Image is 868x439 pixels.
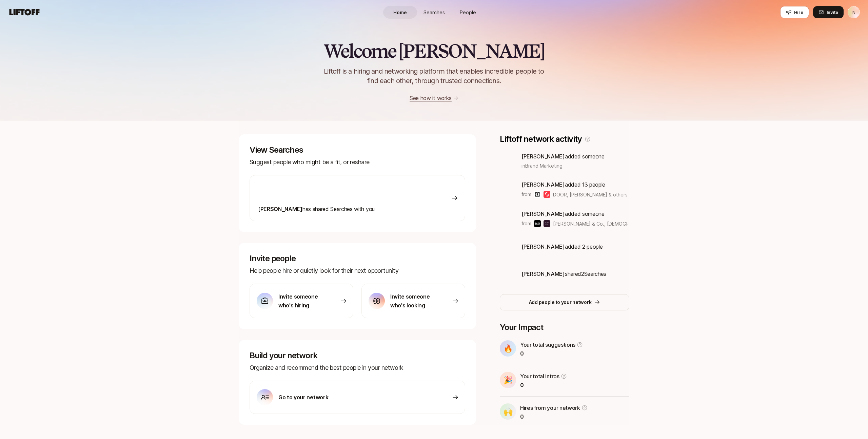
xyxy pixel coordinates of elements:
[521,242,603,251] p: added 2 people
[520,403,580,412] p: Hires from your network
[278,393,328,402] p: Go to your network
[383,6,417,19] a: Home
[460,9,476,16] span: People
[521,210,565,217] span: [PERSON_NAME]
[521,153,565,160] span: [PERSON_NAME]
[521,180,628,189] p: added 13 people
[500,294,629,310] button: Add people to your network
[544,191,550,198] img: Shutterstock
[544,220,550,227] img: LGBT+ VC
[410,95,452,101] a: See how it works
[553,221,687,227] span: [PERSON_NAME] & Co., [DEMOGRAPHIC_DATA] VC & others
[250,266,465,275] p: Help people hire or quietly look for their next opportunity
[250,254,465,263] p: Invite people
[521,152,605,161] p: added someone
[794,9,803,16] span: Hire
[278,292,326,310] p: Invite someone who's hiring
[521,243,565,250] span: [PERSON_NAME]
[521,181,565,188] span: [PERSON_NAME]
[520,412,588,421] p: 0
[827,9,838,16] span: Invite
[390,292,438,310] p: Invite someone who's looking
[500,134,582,144] p: Liftoff network activity
[423,9,445,16] span: Searches
[534,220,541,227] img: Slauson & Co.
[258,206,375,212] span: has shared Searches with you
[250,363,465,373] p: Organize and recommend the best people in your network
[529,298,592,306] p: Add people to your network
[520,381,567,389] p: 0
[393,9,407,16] span: Home
[323,41,545,61] h2: Welcome [PERSON_NAME]
[521,269,606,278] p: shared 2 Search es
[258,206,302,212] span: [PERSON_NAME]
[813,6,844,18] button: Invite
[521,162,563,169] span: in Brand Marketing
[250,351,465,360] p: Build your network
[250,145,465,155] p: View Searches
[520,372,559,381] p: Your total intros
[521,209,628,218] p: added someone
[500,403,516,420] div: 🙌
[521,270,565,277] span: [PERSON_NAME]
[780,6,809,18] button: Hire
[520,349,583,358] p: 0
[313,66,555,85] p: Liftoff is a hiring and networking platform that enables incredible people to find each other, th...
[500,372,516,388] div: 🎉
[521,220,531,228] p: from
[848,6,860,18] button: N
[521,190,531,198] p: from
[250,157,465,167] p: Suggest people who might be a fit, or reshare
[520,340,575,349] p: Your total suggestions
[500,323,629,332] p: Your Impact
[553,191,628,198] span: DOOR, [PERSON_NAME] & others
[451,6,485,19] a: People
[852,8,855,16] p: N
[500,340,516,357] div: 🔥
[534,191,541,198] img: DOOR
[417,6,451,19] a: Searches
